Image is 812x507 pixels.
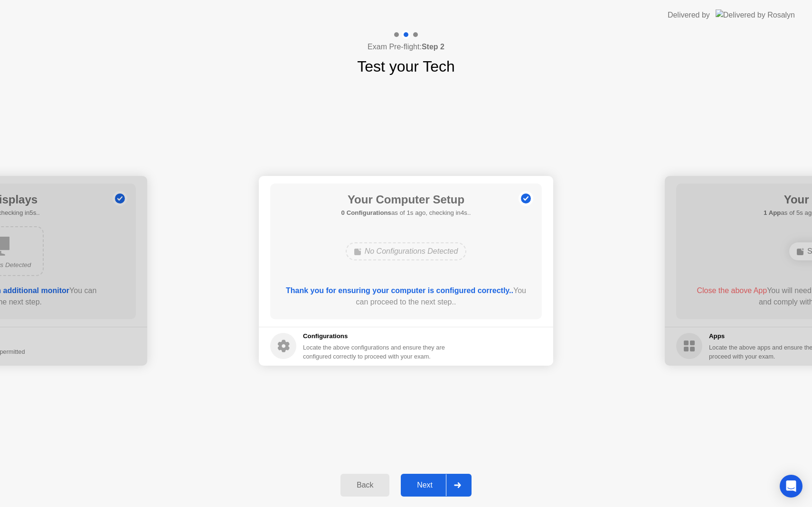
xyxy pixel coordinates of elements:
[401,474,472,497] button: Next
[286,286,513,295] b: Thank you for ensuring your computer is configured correctly..
[668,9,710,21] div: Delivered by
[340,474,389,497] button: Back
[780,475,803,498] div: Open Intercom Messenger
[341,191,471,208] h1: Your Computer Setup
[303,332,447,341] h5: Configurations
[284,285,529,308] div: You can proceed to the next step..
[404,481,446,489] div: Next
[357,55,455,78] h1: Test your Tech
[343,481,387,489] div: Back
[341,208,471,218] h5: as of 1s ago, checking in4s..
[716,9,795,20] img: Delivered by Rosalyn
[303,343,447,361] div: Locate the above configurations and ensure they are configured correctly to proceed with your exam.
[422,43,444,51] b: Step 2
[346,242,467,260] div: No Configurations Detected
[368,41,444,53] h4: Exam Pre-flight:
[341,209,391,216] b: 0 Configurations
